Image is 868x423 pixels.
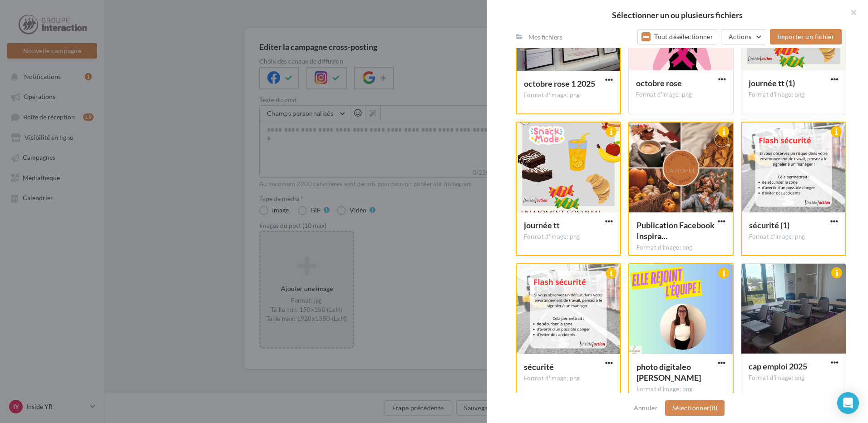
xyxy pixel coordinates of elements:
span: (8) [710,404,717,412]
div: Mes fichiers [528,33,562,42]
button: Tout désélectionner [637,29,717,44]
div: Format d'image: png [636,244,725,252]
div: Format d'image: png [749,233,838,241]
div: Format d'image: png [524,374,613,383]
div: Format d'image: png [749,374,838,382]
button: Sélectionner(8) [665,400,725,416]
span: sécurité (1) [749,220,789,230]
button: Actions [721,29,766,44]
span: cap emploi 2025 [749,361,807,371]
span: Publication Facebook Inspiration Mood Automne montage photo moderne orange beige [636,220,715,241]
span: journée tt (1) [749,78,795,88]
div: Open Intercom Messenger [837,392,859,414]
span: journée tt [524,220,560,230]
span: Importer un fichier [777,33,834,40]
span: octobre rose [636,78,682,88]
span: photo digitaleo laura [636,362,701,383]
div: Format d'image: png [524,91,613,99]
button: Annuler [630,403,661,413]
span: octobre rose 1 2025 [524,79,595,89]
button: Importer un fichier [770,29,842,44]
h2: Sélectionner un ou plusieurs fichiers [501,11,853,19]
span: sécurité [524,362,554,372]
div: Format d'image: png [524,233,613,241]
div: Format d'image: png [636,385,725,393]
div: Format d'image: png [749,91,838,99]
span: Actions [729,33,751,40]
div: Format d'image: png [636,91,726,99]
